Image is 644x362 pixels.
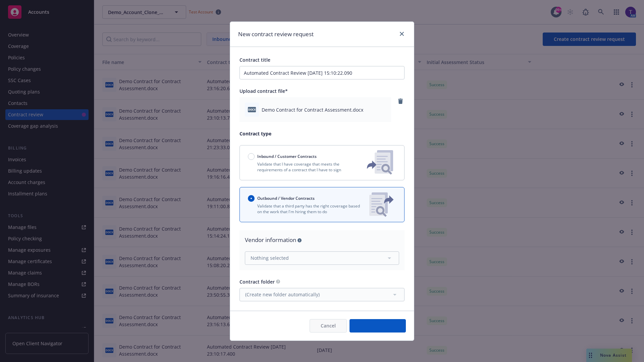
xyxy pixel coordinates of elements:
span: Nothing selected [251,254,289,261]
span: Contract title [239,57,270,63]
button: Cancel [310,319,347,333]
span: (Create new folder automatically) [245,291,320,298]
input: Outbound / Vendor Contracts [248,195,255,202]
p: Validate that a third party has the right coverage based on the work that I'm hiring them to do [248,203,364,215]
button: Create request [350,319,406,333]
input: Inbound / Customer Contracts [248,153,255,160]
button: (Create new folder automatically) [239,288,405,301]
span: Cancel [321,322,336,329]
a: close [398,30,406,38]
span: Outbound / Vendor Contracts [257,195,315,201]
button: Outbound / Vendor ContractsValidate that a third party has the right coverage based on the work t... [239,187,405,222]
h1: New contract review request [238,30,314,39]
span: Contract folder [239,279,275,285]
span: Create request [361,322,395,329]
span: Inbound / Customer Contracts [257,154,317,159]
p: Contract type [239,130,405,137]
input: Enter a title for this contract [239,66,405,79]
button: Nothing selected [245,251,399,265]
a: remove [396,97,405,105]
span: Upload contract file* [239,88,288,94]
div: Vendor information [245,236,399,244]
p: Validate that I have coverage that meets the requirements of a contract that I have to sign [248,161,356,173]
span: docx [248,107,256,112]
button: Inbound / Customer ContractsValidate that I have coverage that meets the requirements of a contra... [239,145,405,180]
span: Demo Contract for Contract Assessment.docx [262,106,363,113]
